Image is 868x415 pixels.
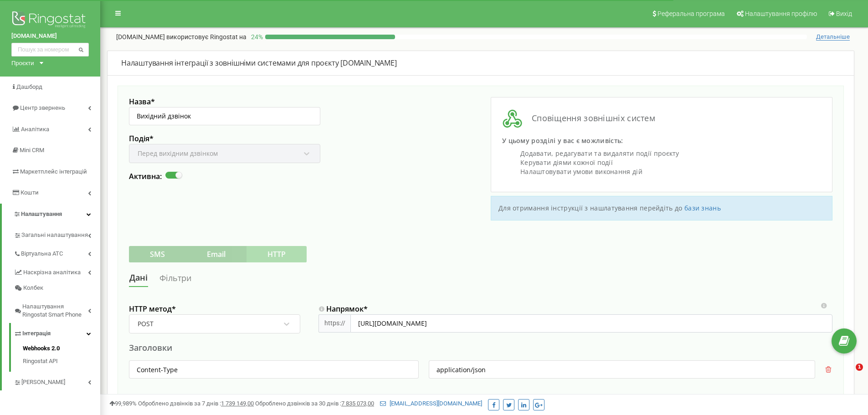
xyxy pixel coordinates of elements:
[502,136,821,145] p: У цьому розділі у вас є можливість:
[166,33,247,41] span: використовує Ringostat на
[520,167,821,176] li: Налаштовувати умови виконання дій
[129,270,148,287] a: Дані
[16,83,42,90] span: Дашборд
[21,210,62,217] span: Налаштування
[520,158,821,167] li: Керувати діями кожної події
[221,400,254,407] u: 1 739 149,00
[21,378,65,387] span: [PERSON_NAME]
[20,168,87,175] span: Маркетплейс інтеграцій
[21,250,63,258] span: Віртуальна АТС
[129,342,832,354] div: Заголовки
[22,329,51,338] span: Інтеграція
[2,204,100,225] a: Налаштування
[22,302,88,319] span: Налаштування Ringostat Smart Phone
[23,344,100,355] a: Webhooks 2.0
[341,400,374,407] u: 7 835 073,00
[23,284,43,292] span: Колбек
[429,360,815,379] input: значення
[21,126,49,133] span: Аналiтика
[11,59,34,67] div: Проєкти
[21,231,88,240] span: Загальні налаштування
[138,400,254,407] span: Оброблено дзвінків за 7 днів :
[116,32,247,41] p: [DOMAIN_NAME]
[14,372,100,390] a: [PERSON_NAME]
[109,400,137,407] span: 99,989%
[129,97,320,107] label: Назва *
[159,270,192,287] a: Фільтри
[11,32,89,41] a: [DOMAIN_NAME]
[502,108,821,129] h3: Сповіщення зовнішніх систем
[129,304,300,314] label: HTTP метод *
[20,147,44,154] span: Mini CRM
[23,268,81,277] span: Наскрізна аналітика
[520,149,821,158] li: Додавати, редагувати та видаляти події проєкту
[129,134,320,144] label: Подія *
[121,58,840,68] div: Налаштування інтеграції з зовнішніми системами для проєкту [DOMAIN_NAME]
[318,314,350,333] div: https://
[816,33,850,41] span: Детальніше
[14,243,100,262] a: Віртуальна АТС
[20,104,65,111] span: Центр звернень
[11,9,89,32] img: Ringostat logo
[14,296,100,323] a: Налаштування Ringostat Smart Phone
[14,280,100,296] a: Колбек
[21,189,39,196] span: Кошти
[498,204,825,213] p: Для отримання інструкції з нашлатування перейдіть до
[856,364,863,371] span: 1
[23,355,100,366] a: Ringostat API
[380,400,482,407] a: [EMAIL_ADDRESS][DOMAIN_NAME]
[837,364,859,385] iframe: Intercom live chat
[14,225,100,243] a: Загальні налаштування
[129,360,419,379] input: ім'я
[684,204,721,212] a: бази знань
[745,10,817,17] span: Налаштування профілю
[255,400,374,407] span: Оброблено дзвінків за 30 днів :
[247,32,265,41] p: 24 %
[318,304,832,314] label: Напрямок *
[129,107,320,125] input: Введіть назву
[11,43,89,56] input: Пошук за номером
[14,323,100,342] a: Інтеграція
[129,172,162,182] label: Активна:
[657,10,725,17] span: Реферальна програма
[836,10,852,17] span: Вихід
[138,320,154,328] div: POST
[14,262,100,281] a: Наскрізна аналітика
[350,314,832,333] input: https://example.com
